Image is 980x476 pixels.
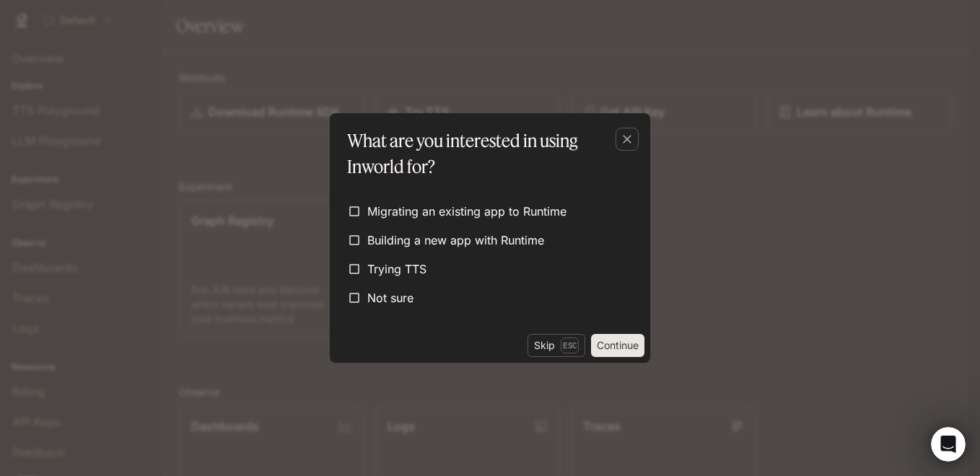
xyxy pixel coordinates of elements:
span: Migrating an existing app to Runtime [367,203,566,220]
button: SkipEsc [528,334,585,357]
iframe: Intercom live chat [931,427,966,462]
span: Trying TTS [367,260,426,278]
span: Not sure [367,289,414,307]
p: Esc [561,338,579,353]
button: Continue [591,334,644,357]
span: Building a new app with Runtime [367,232,544,249]
p: What are you interested in using Inworld for? [347,128,627,180]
